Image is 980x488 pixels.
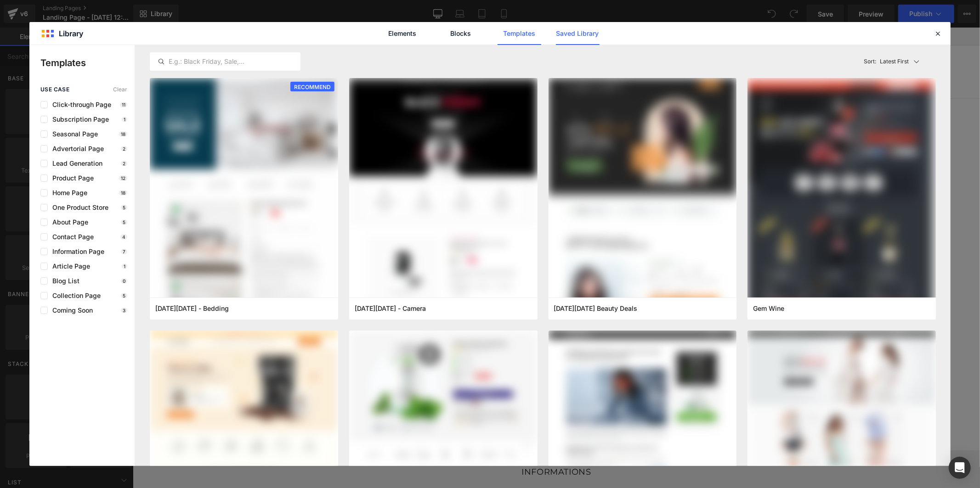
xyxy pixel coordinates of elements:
a: Saved Library [556,22,600,45]
span: Product Page [48,174,94,182]
a: CONDITIONS GÉNÉRALES D'UTILISATION [276,459,419,475]
p: 7 [121,249,127,254]
span: Contact Page [48,233,94,241]
span: Article Page [48,263,90,270]
summary: Recherche [638,34,658,55]
span: SUIVRE MA COMMANDE [430,40,515,48]
span: About Page [48,219,88,226]
span: AUJOURD'HUI -30% SUR LES 100 PREMIÈRES COMMANDES [323,5,524,12]
a: FAQ [398,34,425,54]
span: CONTACTEZ-NOUS [327,40,393,48]
span: À PROPOS DE NOUS [526,40,599,48]
span: FAQ [404,40,419,48]
a: NOVIRA - CANADA [168,27,312,62]
a: À PROPOS DE NOUS [521,34,605,54]
img: NOVIRA - CANADA [171,31,309,58]
p: 5 [121,219,127,225]
input: E.g.: Black Friday, Sale,... [150,56,300,67]
span: Advertorial Page [48,145,104,152]
span: Sort: [864,58,877,65]
p: 11 [120,102,127,107]
span: Collection Page [48,292,101,299]
button: Latest FirstSort:Latest First [861,52,936,71]
p: 18 [119,131,127,137]
span: Home Page [48,189,87,196]
span: Coming Soon [48,307,93,314]
h2: INFORMATIONS [249,439,598,450]
p: Start building your page [163,139,685,150]
p: 0 [121,278,127,284]
span: Blog List [48,277,79,285]
p: 4 [120,234,127,240]
a: CONTACTEZ-NOUS [428,459,494,475]
p: or Drag & Drop elements from left sidebar [163,276,685,283]
img: 415fe324-69a9-4270-94dc-8478512c9daa.png [748,78,936,331]
p: 2 [121,146,127,151]
a: MENTIONS LÉGALES [527,459,598,475]
p: 18 [119,190,127,196]
span: Click-through Page [48,101,111,108]
p: Templates [40,56,135,70]
a: FAQ [503,459,518,475]
a: Blocks [439,22,483,45]
span: Black Friday - Camera [355,304,426,313]
span: Information Page [48,248,104,255]
p: 5 [121,205,127,210]
div: Open Intercom Messenger [949,457,971,479]
span: Cyber Monday - Bedding [155,304,229,313]
span: Lead Generation [48,160,102,167]
p: 1 [122,117,127,122]
span: RECOMMEND [290,82,334,92]
span: One Product Store [48,204,108,211]
a: CONTACTEZ-NOUS [322,34,398,54]
a: Explore Template [382,251,465,269]
p: Latest First [880,57,909,66]
p: 3 [121,308,127,313]
span: Gem Wine [753,304,784,313]
a: SUIVRE MA COMMANDE [425,34,521,54]
img: bb39deda-7990-40f7-8e83-51ac06fbe917.png [549,78,737,331]
p: 12 [119,175,127,181]
span: Seasonal Page [48,130,98,138]
a: Elements [381,22,425,45]
span: use case [40,86,69,93]
a: Templates [498,22,541,45]
span: Black Friday Beauty Deals [554,304,638,313]
p: 5 [121,293,127,298]
span: Subscription Page [48,116,109,123]
p: 2 [121,161,127,166]
span: Clear [113,86,127,93]
p: 1 [122,264,127,269]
